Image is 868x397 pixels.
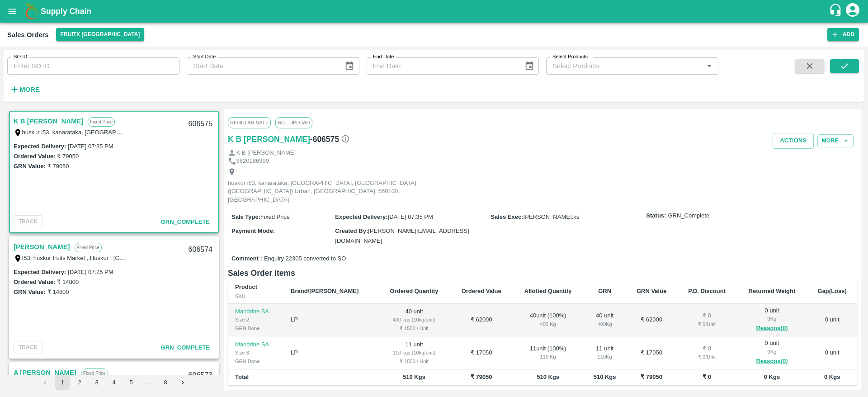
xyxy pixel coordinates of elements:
[7,82,42,97] button: More
[549,60,701,72] input: Select Products
[228,133,310,146] a: K B [PERSON_NAME]
[764,373,780,380] b: 0 Kgs
[807,336,857,369] td: 0 unit
[594,373,616,380] b: 510 Kgs
[373,53,394,61] label: End Date
[235,340,276,349] p: Mandrine SA
[235,324,276,332] div: GRN Done
[183,239,218,260] div: 606574
[744,323,800,334] button: Reasons(0)
[14,115,83,127] a: K B [PERSON_NAME]
[235,316,276,324] div: Size 2
[537,373,559,380] b: 510 Kgs
[57,279,79,285] label: ₹ 14800
[231,213,260,220] label: Sale Type :
[14,143,66,150] label: Expected Delivery :
[744,348,800,356] div: 0 Kg
[161,218,210,225] span: GRN_Complete
[47,163,69,170] label: ₹ 79050
[744,307,800,334] div: 0 unit
[744,356,800,367] button: Reasons(0)
[385,357,443,365] div: ₹ 1550 / Unit
[88,117,115,127] p: Fixed Price
[275,117,312,128] span: Bill Upload
[626,336,677,369] td: ₹ 17050
[773,133,814,149] button: Actions
[23,2,41,20] img: logo
[14,163,46,170] label: GRN Value:
[291,288,359,294] b: Brand/[PERSON_NAME]
[626,304,677,337] td: ₹ 62000
[744,315,800,323] div: 0 Kg
[335,213,387,220] label: Expected Delivery :
[668,212,709,220] span: GRN_Complete
[385,349,443,357] div: 110 kgs (10kg/unit)
[228,267,857,279] h6: Sales Order Items
[520,353,576,361] div: 110 Kg
[47,288,69,295] label: ₹ 14800
[57,153,79,160] label: ₹ 79050
[187,57,337,75] input: Start Date
[591,345,619,361] div: 11 unit
[341,57,358,75] button: Choose date
[72,375,87,390] button: Go to page 2
[235,357,276,365] div: GRN Done
[335,227,368,234] label: Created By :
[744,339,800,366] div: 0 unit
[844,2,861,21] div: account of current user
[37,375,191,390] nav: pagination navigation
[175,375,190,390] button: Go to next page
[520,345,576,361] div: 11 unit ( 100 %)
[19,86,40,93] strong: More
[161,344,210,351] span: GRN_Complete
[388,213,433,220] span: [DATE] 07:35 PM
[462,288,501,294] b: Ordered Value
[7,29,49,41] div: Sales Orders
[41,7,91,16] b: Supply Chain
[385,316,443,324] div: 400 kgs (10kg/unit)
[591,353,619,361] div: 110 Kg
[520,320,576,328] div: 400 Kg
[378,304,450,337] td: 40 unit
[403,373,425,380] b: 510 Kgs
[524,288,572,294] b: Allotted Quantity
[390,288,439,294] b: Ordered Quantity
[684,345,730,353] div: ₹ 0
[385,324,443,332] div: ₹ 1550 / Unit
[520,312,576,328] div: 40 unit ( 100 %)
[646,212,666,220] label: Status:
[2,1,23,22] button: open drawer
[684,320,730,328] div: ₹ 0 / Unit
[231,227,275,234] label: Payment Mode :
[14,279,55,285] label: Ordered Value:
[236,157,269,165] p: 9620186999
[552,53,588,61] label: Select Products
[367,57,517,75] input: End Date
[14,241,70,253] a: [PERSON_NAME]
[236,149,296,157] p: K B [PERSON_NAME]
[450,336,513,369] td: ₹ 17050
[41,5,829,18] a: Supply Chain
[283,336,378,369] td: LP
[591,320,619,328] div: 400 Kg
[235,373,249,380] b: Total
[688,288,726,294] b: P.D. Discount
[684,312,730,320] div: ₹ 0
[107,375,121,390] button: Go to page 4
[598,288,611,294] b: GRN
[827,28,859,41] button: Add
[228,117,271,128] span: Regular Sale
[703,373,711,380] b: ₹ 0
[158,375,173,390] button: Go to page 8
[55,375,70,390] button: page 1
[124,375,138,390] button: Go to page 5
[378,336,450,369] td: 11 unit
[335,227,469,244] span: [PERSON_NAME][EMAIL_ADDRESS][DOMAIN_NAME]
[818,288,847,294] b: Gap(Loss)
[183,113,218,135] div: 606575
[228,179,431,204] p: huskur i53, kanarataka, [GEOGRAPHIC_DATA], [GEOGRAPHIC_DATA] ([GEOGRAPHIC_DATA]) Urban, [GEOGRAPH...
[817,134,854,147] button: More
[235,292,276,300] div: SKU
[824,373,840,380] b: 0 Kgs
